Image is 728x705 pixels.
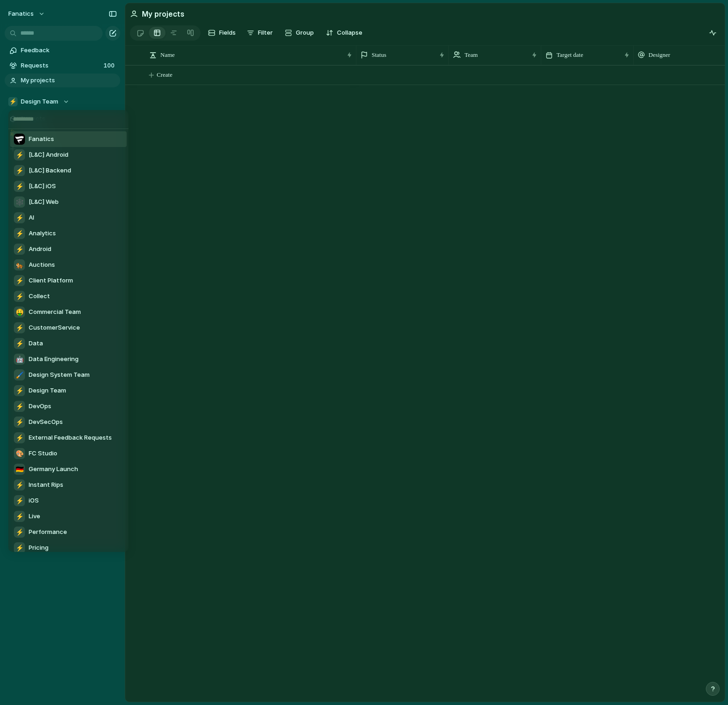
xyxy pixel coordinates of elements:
[29,135,54,144] span: Fanatics
[14,369,25,380] div: 🖌
[29,323,80,332] span: CustomerService
[14,385,25,396] div: ⚡
[14,165,25,176] div: ⚡
[14,149,25,160] div: ⚡
[29,543,49,552] span: Pricing
[29,307,81,317] span: Commercial Team
[14,448,25,459] div: 🎨
[29,213,34,222] span: AI
[14,495,25,506] div: ⚡
[14,542,25,553] div: ⚡
[14,417,25,428] div: ⚡
[14,432,25,443] div: ⚡
[29,292,50,301] span: Collect
[29,527,67,537] span: Performance
[14,212,25,223] div: ⚡
[29,245,51,254] span: Android
[14,527,25,538] div: ⚡
[29,370,90,380] span: Design System Team
[14,338,25,349] div: ⚡
[29,339,43,348] span: Data
[29,465,78,474] span: Germany Launch
[14,196,25,208] div: 🕸
[14,244,25,255] div: ⚡
[14,401,25,412] div: ⚡
[29,197,59,207] span: [L&C] Web
[14,354,25,365] div: 🤖
[29,433,112,442] span: External Feedback Requests
[14,464,25,475] div: 🇩🇪
[29,386,66,395] span: Design Team
[29,512,40,521] span: Live
[14,228,25,239] div: ⚡
[29,402,51,411] span: DevOps
[14,275,25,286] div: ⚡
[29,276,73,285] span: Client Platform
[29,480,63,490] span: Instant Rips
[29,417,63,427] span: DevSecOps
[29,150,68,159] span: [L&C] Android
[14,322,25,333] div: ⚡
[29,229,56,238] span: Analytics
[14,479,25,490] div: ⚡
[29,182,56,191] span: [L&C] iOS
[14,181,25,192] div: ⚡
[14,291,25,302] div: ⚡
[14,511,25,522] div: ⚡
[14,307,25,318] div: 🤑
[29,166,71,175] span: [L&C] Backend
[14,259,25,270] div: 🐅
[29,260,55,270] span: Auctions
[29,496,39,505] span: iOS
[29,449,57,458] span: FC Studio
[29,355,79,364] span: Data Engineering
